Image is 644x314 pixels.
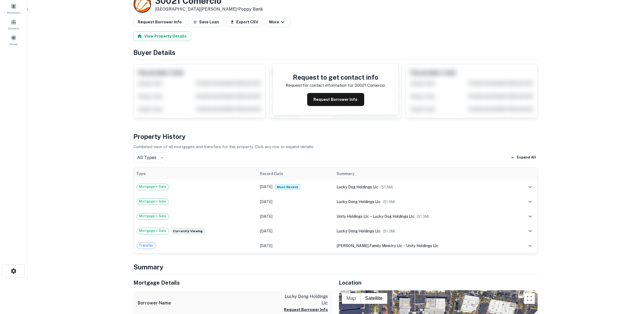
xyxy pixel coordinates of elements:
h4: Buyer Details [134,48,538,57]
button: expand row [526,241,535,250]
span: lucky dog holdings llc [373,214,414,219]
h4: Request to get contact info [286,72,385,82]
button: Show satellite imagery [361,293,389,304]
div: → [337,213,510,219]
h6: Borrower Name [138,300,171,306]
span: [PERSON_NAME] family ministry llc [337,244,402,248]
td: [DATE] [257,209,334,224]
span: Currently viewing [171,228,205,234]
span: ($ 1.3M ) [417,214,429,219]
button: expand row [526,212,535,221]
button: expand row [526,182,535,192]
div: All Types [134,152,166,163]
th: Record Date [257,168,334,180]
button: Expand All [509,154,538,162]
div: → [337,243,510,249]
span: Mortgage + Sale [137,228,169,234]
span: Mortgage + Sale [137,213,169,219]
span: Contacts [8,26,19,30]
p: lucky dong holdings llc [279,293,328,306]
td: [DATE] [257,194,334,209]
button: View Property Details [134,31,191,41]
td: [DATE] [257,224,334,238]
span: Mortgage + Sale [137,184,169,189]
td: [DATE] [257,238,334,253]
p: 30021 comercio [355,82,385,89]
h5: Location [339,279,538,287]
td: [DATE] [257,180,334,194]
button: Toggle fullscreen view [524,293,535,304]
span: unity holdings llc [406,244,438,248]
button: Request Borrower Info [284,306,328,313]
a: Poppy Bank [238,7,263,12]
button: Request Borrower Info [307,93,364,106]
button: More [265,17,290,27]
h4: Summary [134,262,538,272]
span: lucky dong holdings llc [337,229,381,233]
span: Saved [10,42,18,46]
a: Contacts [2,17,26,32]
th: Type [134,168,257,180]
p: Combined view of all mortgages and transfers for this property. Click any row to expand details. [134,144,538,150]
p: Request for contact information for [286,82,354,89]
button: expand row [526,197,535,206]
span: Borrowers [7,10,20,15]
p: [GEOGRAPHIC_DATA][PERSON_NAME] • [155,6,263,13]
span: ($ 1.6M ) [381,185,393,189]
button: Request Borrower Info [134,17,186,27]
span: lucky dog holdings llc [337,185,378,189]
button: expand row [526,226,535,236]
a: Borrowers [2,1,26,16]
a: Saved [2,33,26,47]
th: Summary [334,168,513,180]
span: lucky dong holdings llc [337,200,381,204]
button: Show street map [342,293,361,304]
iframe: Chat Widget [617,271,644,297]
button: Save Loan [189,17,224,27]
h5: Mortgage Details [134,279,332,287]
span: ($ 1.6M ) [383,200,395,204]
span: ($ 1.3M ) [383,229,395,233]
span: unity holdings llc [337,214,369,219]
h4: Property History [134,132,538,141]
span: Transfer [137,243,156,248]
span: Mortgage + Sale [137,199,169,204]
span: Most Recent [275,184,300,190]
button: Export CSV [226,17,263,27]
